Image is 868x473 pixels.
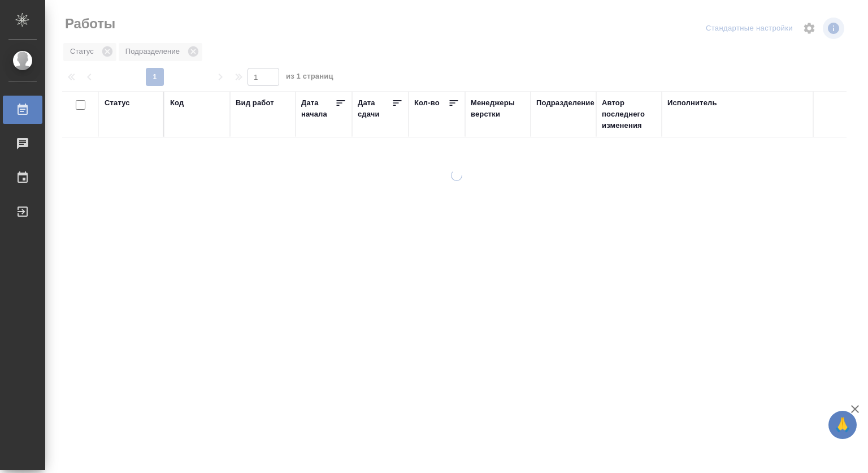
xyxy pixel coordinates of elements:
div: Кол-во [414,97,440,109]
span: 🙏 [833,413,852,437]
div: Автор последнего изменения [602,97,656,131]
div: Вид работ [236,97,274,109]
div: Дата начала [301,97,335,120]
div: Дата сдачи [358,97,392,120]
div: Менеджеры верстки [471,97,525,120]
div: Исполнитель [667,97,717,109]
div: Подразделение [536,97,594,109]
div: Код [170,97,184,109]
div: Статус [105,97,130,109]
button: 🙏 [828,411,857,439]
